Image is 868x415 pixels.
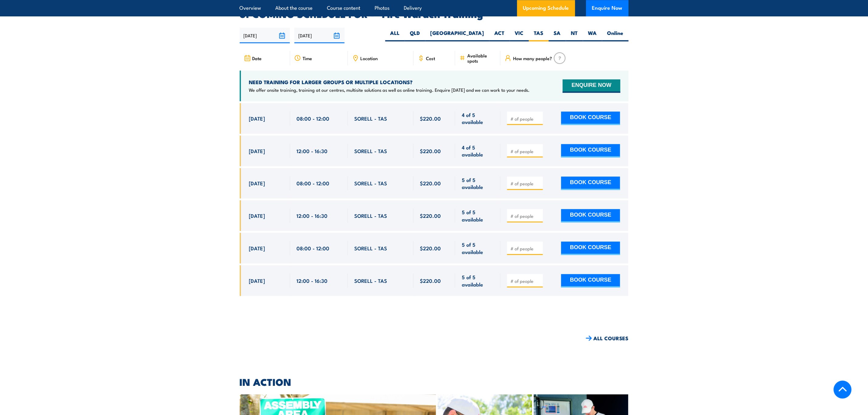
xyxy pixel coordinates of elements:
[405,29,425,41] label: QLD
[252,56,262,61] span: Date
[420,180,441,187] span: $220.00
[510,278,541,284] input: # of people
[602,29,629,41] label: Online
[586,335,629,342] a: ALL COURSES
[420,115,441,122] span: $220.00
[462,208,494,223] span: 5 of 5 available
[297,245,330,252] span: 08:00 - 12:00
[561,144,620,157] button: BOOK COURSE
[549,29,566,41] label: SA
[249,87,530,93] p: We offer onsite training, training at our centres, multisite solutions as well as online training...
[462,176,494,190] span: 5 of 5 available
[561,242,620,255] button: BOOK COURSE
[240,377,629,386] h2: IN ACTION
[510,29,529,41] label: VIC
[420,245,441,252] span: $220.00
[510,116,541,122] input: # of people
[249,180,265,187] span: [DATE]
[361,56,378,61] span: Location
[249,245,265,252] span: [DATE]
[510,148,541,154] input: # of people
[529,29,549,41] label: TAS
[303,56,312,61] span: Time
[426,56,435,61] span: Cost
[583,29,602,41] label: WA
[510,213,541,219] input: # of people
[563,79,620,93] button: ENQUIRE NOW
[420,277,441,284] span: $220.00
[297,147,328,154] span: 12:00 - 16:30
[355,245,387,252] span: SORELL - TAS
[297,115,330,122] span: 08:00 - 12:00
[240,9,629,18] h2: UPCOMING SCHEDULE FOR - "Fire Warden Training"
[297,180,330,187] span: 08:00 - 12:00
[489,29,510,41] label: ACT
[249,212,265,219] span: [DATE]
[385,29,405,41] label: ALL
[297,212,328,219] span: 12:00 - 16:30
[355,277,387,284] span: SORELL - TAS
[462,241,494,255] span: 5 of 5 available
[467,53,496,63] span: Available spots
[355,115,387,122] span: SORELL - TAS
[249,115,265,122] span: [DATE]
[510,245,541,252] input: # of people
[355,212,387,219] span: SORELL - TAS
[462,144,494,158] span: 4 of 5 available
[462,273,494,288] span: 5 of 5 available
[294,28,345,43] input: To date
[425,29,489,41] label: [GEOGRAPHIC_DATA]
[240,28,290,43] input: From date
[561,111,620,125] button: BOOK COURSE
[513,56,552,61] span: How many people?
[462,111,494,125] span: 4 of 5 available
[561,209,620,222] button: BOOK COURSE
[510,180,541,187] input: # of people
[561,177,620,190] button: BOOK COURSE
[355,147,387,154] span: SORELL - TAS
[420,212,441,219] span: $220.00
[249,277,265,284] span: [DATE]
[249,79,530,85] h4: NEED TRAINING FOR LARGER GROUPS OR MULTIPLE LOCATIONS?
[355,180,387,187] span: SORELL - TAS
[420,147,441,154] span: $220.00
[249,147,265,154] span: [DATE]
[561,274,620,287] button: BOOK COURSE
[297,277,328,284] span: 12:00 - 16:30
[566,29,583,41] label: NT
